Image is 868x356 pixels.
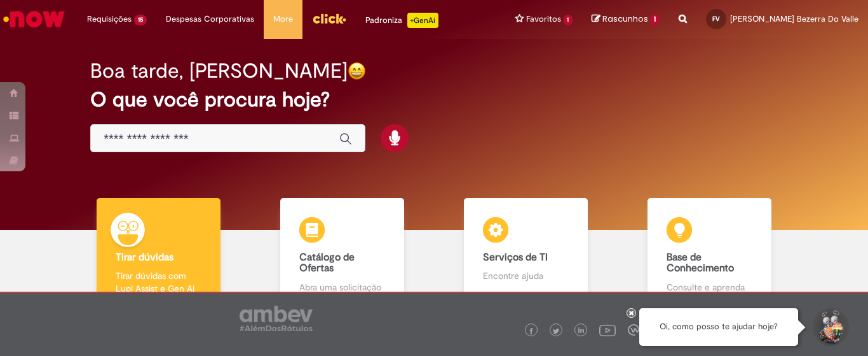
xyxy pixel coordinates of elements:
img: logo_footer_linkedin.png [578,327,585,335]
div: Padroniza [365,13,438,28]
span: Favoritos [526,13,561,25]
b: Tirar dúvidas [116,251,173,264]
span: 1 [564,15,573,25]
img: logo_footer_youtube.png [599,322,616,338]
a: Serviços de TI Encontre ajuda [434,198,618,308]
a: Catálogo de Ofertas Abra uma solicitação [250,198,434,308]
img: click_logo_yellow_360x200.png [312,9,346,28]
div: Oi, como posso te ajudar hoje? [639,308,798,346]
a: Base de Conhecimento Consulte e aprenda [618,198,801,308]
span: Rascunhos [602,13,648,25]
p: Consulte e aprenda [667,281,753,294]
h2: O que você procura hoje? [90,89,778,111]
span: Despesas Corporativas [166,13,254,25]
p: +GenAi [407,13,438,28]
span: More [273,13,293,25]
b: Base de Conhecimento [667,251,734,275]
button: Iniciar Conversa de Suporte [811,308,849,346]
span: 1 [650,14,660,25]
a: Rascunhos [592,13,660,25]
p: Encontre ajuda [483,269,569,282]
a: Tirar dúvidas Tirar dúvidas com Lupi Assist e Gen Ai [67,198,250,308]
img: ServiceNow [1,6,67,32]
img: happy-face.png [348,62,366,80]
h2: Boa tarde, [PERSON_NAME] [90,60,348,82]
img: logo_footer_facebook.png [528,328,534,334]
img: logo_footer_twitter.png [553,328,559,334]
b: Serviços de TI [483,251,548,264]
span: [PERSON_NAME] Bezerra Do Valle [730,13,858,24]
span: 15 [134,15,147,25]
b: Catálogo de Ofertas [299,251,355,275]
img: logo_footer_workplace.png [628,324,639,336]
p: Abra uma solicitação [299,281,386,294]
img: logo_footer_ambev_rotulo_gray.png [240,306,313,331]
span: Requisições [87,13,132,25]
span: FV [712,15,720,23]
p: Tirar dúvidas com Lupi Assist e Gen Ai [116,269,202,295]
